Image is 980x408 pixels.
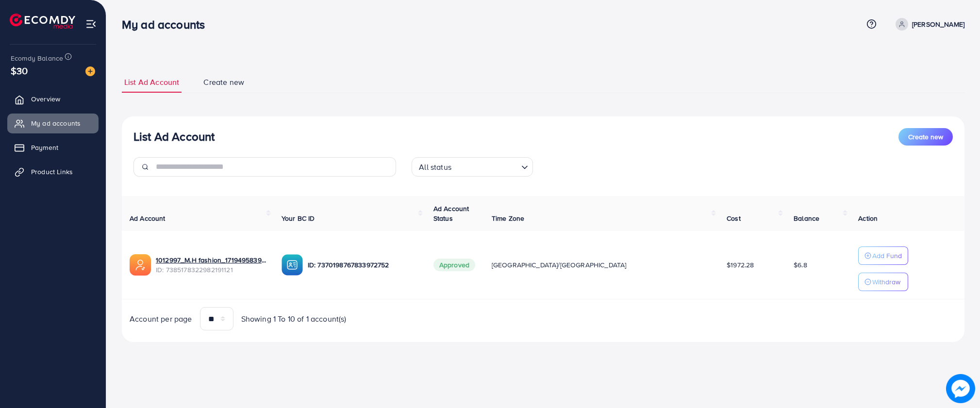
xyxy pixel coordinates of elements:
[727,260,754,270] span: $1972.28
[433,204,469,223] span: Ad Account Status
[946,374,975,403] img: image
[31,143,58,152] span: Payment
[130,254,151,276] img: ic-ads-acc.e4c84228.svg
[898,128,953,146] button: Create new
[31,167,73,177] span: Product Links
[241,313,347,325] span: Showing 1 To 10 of 1 account(s)
[872,250,902,261] p: Add Fund
[794,213,819,223] span: Balance
[203,77,244,88] span: Create new
[858,273,908,291] button: Withdraw
[858,246,908,265] button: Add Fund
[454,158,517,174] input: Search for option
[417,160,453,174] span: All status
[156,265,266,275] span: ID: 7385178322982191121
[130,213,166,223] span: Ad Account
[156,255,266,265] a: 1012997_M.H fashion_1719495839504
[7,162,99,181] a: Product Links
[31,94,60,104] span: Overview
[85,66,95,76] img: image
[492,260,627,270] span: [GEOGRAPHIC_DATA]/[GEOGRAPHIC_DATA]
[11,64,28,78] span: $30
[433,259,475,271] span: Approved
[85,18,97,30] img: menu
[912,18,964,30] p: [PERSON_NAME]
[7,89,99,109] a: Overview
[794,260,807,270] span: $6.8
[122,17,213,32] h3: My ad accounts
[908,132,943,142] span: Create new
[7,138,99,157] a: Payment
[130,313,192,325] span: Account per page
[892,18,964,31] a: [PERSON_NAME]
[858,213,878,223] span: Action
[156,255,266,275] div: <span class='underline'>1012997_M.H fashion_1719495839504</span></br>7385178322982191121
[133,130,215,144] h3: List Ad Account
[10,14,75,29] img: logo
[412,157,533,177] div: Search for option
[282,213,315,223] span: Your BC ID
[872,276,900,288] p: Withdraw
[282,254,303,276] img: ic-ba-acc.ded83a64.svg
[11,53,63,63] span: Ecomdy Balance
[124,77,179,88] span: List Ad Account
[492,213,524,223] span: Time Zone
[7,114,99,133] a: My ad accounts
[727,213,741,223] span: Cost
[308,259,418,271] p: ID: 7370198767833972752
[31,118,81,128] span: My ad accounts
